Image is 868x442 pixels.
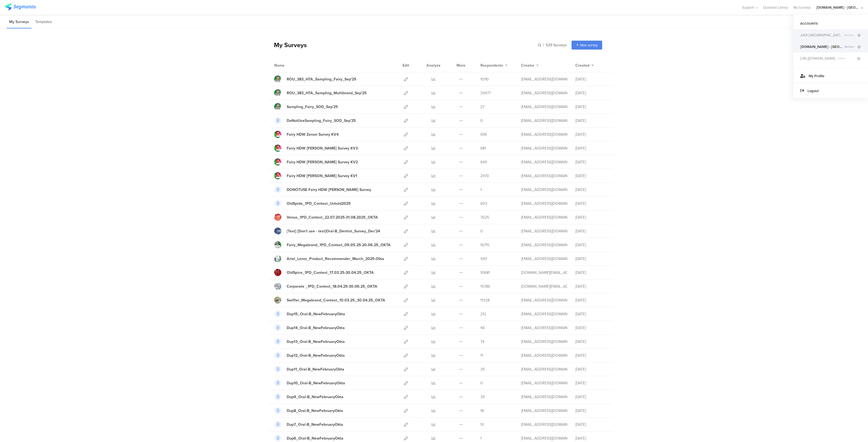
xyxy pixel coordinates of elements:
div: Swiffer_Megabrand_Contest_10.03.25_30.04.25_OKTA [287,297,385,303]
span: 603 [480,201,487,206]
span: 1 [480,187,482,193]
div: gheorghe.a.4@pg.com [521,104,567,110]
div: gheorghe.a.4@pg.com [521,173,567,179]
div: ROU_383_HTA_Sampling_Fairy_Sep'25 [287,76,356,82]
a: Dup8_Oral-B_NewFebruaryOkta [274,407,343,414]
li: My Surveys [7,16,31,28]
a: Corporate _1PD_Contest_18.04.25-30.06.25_OKTA [274,283,377,290]
a: OldSpide_1PD_Contest_Untold2025 [274,200,351,207]
div: stavrositu.m@pg.com [521,408,567,414]
div: [DATE] [575,325,608,331]
a: Fairy HDW [PERSON_NAME] Survey KV1 [274,172,357,179]
div: [Test] [Don't use - test]Oral-B_Dentist_Survey_Dec'24 [287,228,380,234]
span: 10681 [480,270,490,275]
div: Dup8_Oral-B_NewFebruaryOkta [287,408,343,414]
div: [DATE] [575,311,608,317]
div: [DATE] [575,353,608,358]
a: Dup9_Oral-B_NewFebruaryOkta [274,393,343,400]
div: [DATE] [575,76,608,82]
div: Venus_1PD_Contest_22.07.2025-31.08.2025_OKTA [287,214,378,220]
div: [DATE] [575,339,608,344]
span: https://www.epithimies.gr/ [800,56,835,61]
span: 0 [480,118,483,123]
span: 15786 [480,284,490,289]
div: Dup12_Oral-B_NewFebruaryOkta [287,353,345,358]
div: DoNotUseSampling_Fairy_SOD_Sep'25 [287,118,356,123]
div: [DATE] [575,435,608,441]
span: 681 [480,145,486,151]
a: DoNotUseSampling_Fairy_SOD_Sep'25 [274,117,356,124]
span: 39 [480,394,485,400]
a: Fairy_Megabrand_1PD_Contest_09.05.25-20.06.25_OKTA [274,241,391,248]
span: Member [842,45,857,49]
div: gheorghe.a.4@pg.com [521,90,567,96]
div: Dup15_Oral-B_NewFebruaryOkta [287,311,345,317]
span: 549 [480,256,487,262]
span: Respondents [480,63,503,68]
a: Dup12_Oral-B_NewFebruaryOkta [274,352,345,359]
div: Dup9_Oral-B_NewFebruaryOkta [287,394,343,400]
div: stavrositu.m@pg.com [521,422,567,427]
div: Ariel_Lenor_Product_Recommender_March_2025-Okta [287,256,384,262]
div: OldSpice_1PD_Contest_17.03.25-30.04.25_OKTA [287,270,374,275]
a: Ariel_Lenor_Product_Recommender_March_2025-Okta [274,255,384,262]
div: Fairy_Megabrand_1PD_Contest_09.05.25-20.06.25_OKTA [287,242,391,248]
div: [DATE] [575,145,608,151]
div: stavrositu.m@pg.com [521,339,567,344]
div: gheorghe.a.4@pg.com [521,145,567,151]
span: 212 [480,311,486,317]
div: [DATE] [575,297,608,303]
span: 539 Surveys [546,42,567,48]
div: gheorghe.a.4@pg.com [521,118,567,123]
a: Fairy HDW [PERSON_NAME] Survey KV2 [274,158,358,165]
button: Creator [521,63,539,68]
div: [DATE] [575,366,608,372]
div: Sampling_Fairy_SOD_Sep'25 [287,104,338,110]
span: 0 [480,228,483,234]
div: DONOTUSE Fairy HDW Zenon Survey [287,187,371,193]
li: Templates [33,16,55,28]
span: 696 [480,132,487,137]
div: gheorghe.a.4@pg.com [521,76,567,82]
button: Respondents [480,63,508,68]
img: segmanta logo [5,4,36,10]
div: [DATE] [575,201,608,206]
a: DONOTUSE Fairy HDW [PERSON_NAME] Survey [274,186,371,193]
span: 644 [480,159,487,165]
span: | [542,42,545,48]
div: jansson.cj@pg.com [521,297,567,303]
span: 46 [480,325,485,331]
a: Fairy HDW [PERSON_NAME] Survey KV3 [274,145,358,152]
div: betbeder.mb@pg.com [521,228,567,234]
span: 74 [480,339,484,344]
div: [DATE] [575,173,608,179]
div: jansson.cj@pg.com [521,214,567,220]
div: Dup7_Oral-B_NewFebruaryOkta [287,422,343,427]
a: My Profile [793,68,868,83]
div: stavrositu.m@pg.com [521,380,567,386]
div: ROU_383_HTA_Sampling_Multibrand_Sep'25 [287,90,367,96]
div: [DATE] [575,394,608,400]
a: Dup6_Oral-B_NewFebruaryOkta [274,435,343,442]
button: Created [575,63,594,68]
a: OldSpice_1PD_Contest_17.03.25-30.04.25_OKTA [274,269,374,276]
div: [DATE] [575,214,608,220]
div: [DATE] [575,104,608,110]
div: [DATE] [575,284,608,289]
div: bruma.lb@pg.com [521,284,567,289]
div: stavrositu.m@pg.com [521,325,567,331]
div: bruma.lb@pg.com [521,270,567,275]
span: 11328 [480,297,490,303]
div: gheorghe.a.4@pg.com [521,132,567,137]
a: Swiffer_Megabrand_Contest_10.03.25_30.04.25_OKTA [274,297,385,304]
a: Fairy HDW Zenon Survey KV4 [274,131,339,138]
span: 51 [480,422,484,427]
div: Analyze [425,58,442,72]
div: [DATE] [575,422,608,427]
div: [DATE] [575,90,608,96]
span: 1090 [480,76,489,82]
div: betbeder.mb@pg.com [521,256,567,262]
span: New survey [580,43,598,48]
span: 2470 [480,173,489,179]
span: Creator [521,63,534,68]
